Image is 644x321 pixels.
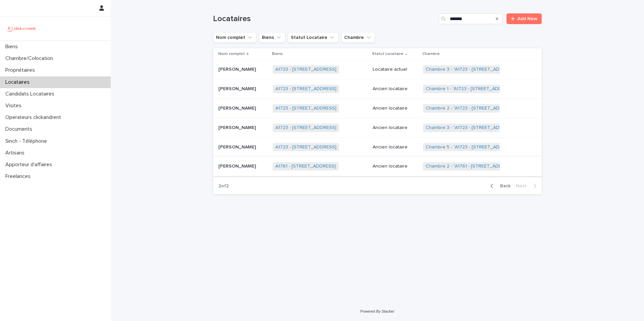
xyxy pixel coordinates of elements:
[426,125,554,131] a: Chambre 3 - "A1723 - [STREET_ADDRESS][PERSON_NAME]"
[341,32,375,43] button: Chambre
[275,125,336,131] a: A1723 - [STREET_ADDRESS]
[3,55,58,62] p: Chambre/Colocation
[272,50,283,58] p: Biens
[3,79,35,85] p: Locataires
[3,126,38,132] p: Documents
[218,50,245,58] p: Nom complet
[3,91,60,97] p: Candidats Locataires
[213,137,542,157] tr: [PERSON_NAME][PERSON_NAME] A1723 - [STREET_ADDRESS] Ancien locataireChambre 5 - "A1723 - [STREET_...
[426,106,554,111] a: Chambre 2 - "A1723 - [STREET_ADDRESS][PERSON_NAME]"
[3,44,23,50] p: Biens
[373,144,418,150] p: Ancien locataire
[426,67,554,72] a: Chambre 3 - "A1723 - [STREET_ADDRESS][PERSON_NAME]"
[506,13,542,24] a: Add New
[3,103,27,109] p: Visites
[485,183,513,189] button: Back
[426,86,517,92] a: Chambre 1 - "A1723 - [STREET_ADDRESS]"
[275,164,336,169] a: A1761 - [STREET_ADDRESS]
[373,106,418,111] p: Ancien locataire
[259,32,285,43] button: Biens
[288,32,338,43] button: Statut Locataire
[373,125,418,131] p: Ancien locataire
[360,309,394,313] a: Powered By Stacker
[3,162,57,168] p: Apporteur d'affaires
[496,184,511,188] span: Back
[373,164,418,169] p: Ancien locataire
[218,65,257,72] p: [PERSON_NAME]
[218,162,257,169] p: [PERSON_NAME]
[372,50,404,58] p: Statut Locataire
[213,118,542,137] tr: [PERSON_NAME][PERSON_NAME] A1723 - [STREET_ADDRESS] Ancien locataireChambre 3 - "A1723 - [STREET_...
[516,184,531,188] span: Next
[426,164,517,169] a: Chambre 2 - "A1761 - [STREET_ADDRESS]"
[213,178,234,194] p: 2 of 2
[373,67,418,72] p: Locataire actuel
[213,99,542,118] tr: [PERSON_NAME][PERSON_NAME] A1723 - [STREET_ADDRESS] Ancien locataireChambre 2 - "A1723 - [STREET_...
[213,79,542,99] tr: [PERSON_NAME][PERSON_NAME] A1723 - [STREET_ADDRESS] Ancien locataireChambre 1 - "A1723 - [STREET_...
[275,67,336,72] a: A1723 - [STREET_ADDRESS]
[3,138,52,144] p: Sinch - Téléphone
[275,106,336,111] a: A1723 - [STREET_ADDRESS]
[213,60,542,79] tr: [PERSON_NAME][PERSON_NAME] A1723 - [STREET_ADDRESS] Locataire actuelChambre 3 - "A1723 - [STREET_...
[213,14,436,24] h1: Locataires
[218,85,257,92] p: [PERSON_NAME]
[373,86,418,92] p: Ancien locataire
[5,22,38,35] img: UCB0brd3T0yccxBKYDjQ
[3,67,40,73] p: Propriétaires
[218,104,257,111] p: [PERSON_NAME]
[3,173,36,180] p: Freelances
[439,13,502,24] input: Search
[275,144,336,150] a: A1723 - [STREET_ADDRESS]
[3,114,66,121] p: Operateurs clickandrent
[3,150,30,156] p: Artisans
[218,143,257,150] p: [PERSON_NAME]
[518,16,537,21] span: Add New
[513,183,542,189] button: Next
[213,32,256,43] button: Nom complet
[275,86,336,92] a: A1723 - [STREET_ADDRESS]
[426,144,518,150] a: Chambre 5 - "A1723 - [STREET_ADDRESS]"
[218,124,257,131] p: [PERSON_NAME]
[213,157,542,176] tr: [PERSON_NAME][PERSON_NAME] A1761 - [STREET_ADDRESS] Ancien locataireChambre 2 - "A1761 - [STREET_...
[422,50,440,58] p: Chambre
